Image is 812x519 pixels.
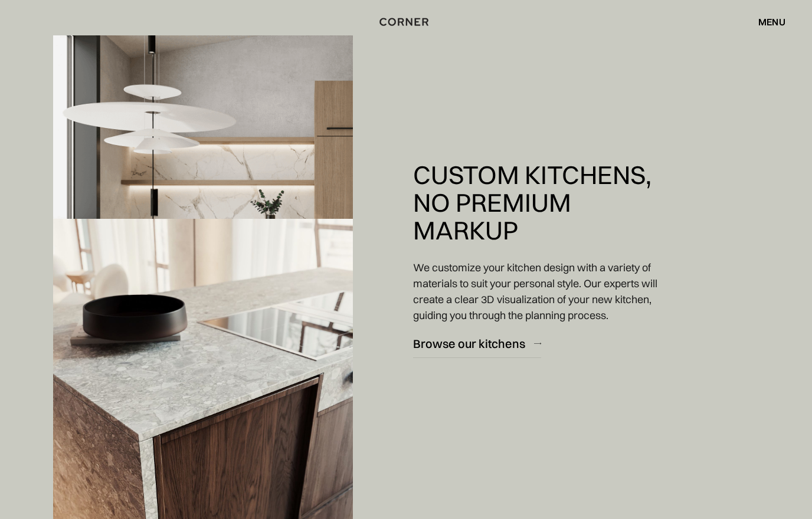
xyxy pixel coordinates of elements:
[413,329,541,358] a: Browse our kitchens
[746,12,785,32] div: menu
[413,336,525,352] div: Browse our kitchens
[758,17,785,27] div: menu
[413,259,675,323] p: We customize your kitchen design with a variety of materials to suit your personal style. Our exp...
[413,161,675,245] h2: Custom Kitchens, No Premium Markup
[367,14,445,29] a: home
